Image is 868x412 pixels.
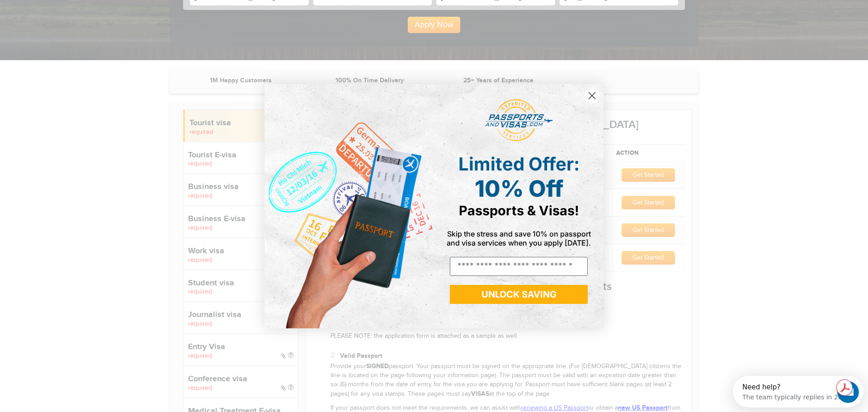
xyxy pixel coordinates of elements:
[450,285,588,304] button: UNLOCK SAVING
[264,84,434,328] img: de9cda0d-0715-46ca-9a25-073762a91ba7.png
[733,376,863,407] iframe: Intercom live chat discovery launcher
[475,175,563,202] span: 10% Off
[485,99,553,142] img: passports and visas
[447,229,591,247] span: Skip the stress and save 10% on passport and visa services when you apply [DATE].
[9,15,109,24] div: The team typically replies in 2d
[4,4,136,28] div: Open Intercom Messenger
[459,203,579,218] span: Passports & Visas!
[458,153,580,175] span: Limited Offer:
[9,8,109,15] div: Need help?
[584,88,600,104] button: Close dialog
